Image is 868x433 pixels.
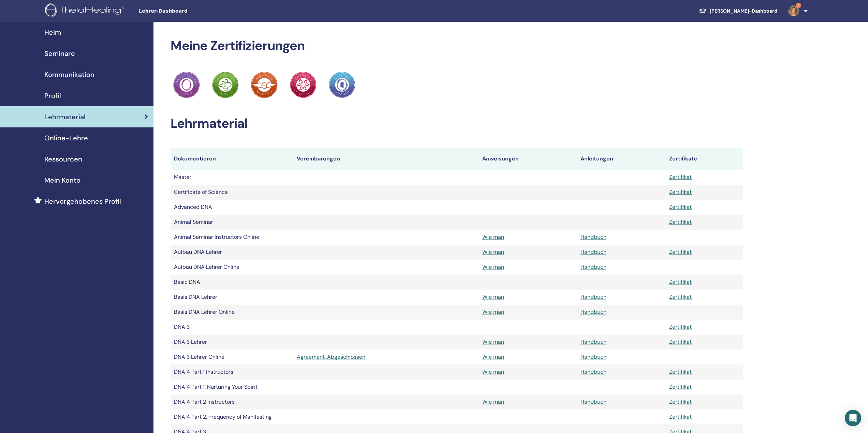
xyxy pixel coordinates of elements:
[44,196,121,206] span: Hervorgehobenes Profil
[290,72,317,98] img: Practitioner
[171,290,293,305] td: Basis DNA Lehrer
[482,263,504,270] a: Wie man
[171,409,293,424] td: DNA 4 Part 2: Frequency of Manifesting
[171,230,293,245] td: Animal Seminar Instructors Online
[669,413,692,420] a: Zertifikat
[669,398,692,405] a: Zertifikat
[580,263,606,270] a: Handbuch
[669,368,692,375] a: Zertifikat
[580,398,606,405] a: Handbuch
[171,245,293,260] td: Aufbau DNA Lehrer
[580,338,606,345] a: Handbuch
[666,148,743,170] th: Zertifikate
[45,3,127,19] img: logo.png
[699,8,707,14] img: graduation-cap-white.svg
[44,27,61,37] span: Heim
[171,185,293,200] td: Certificate of Science
[669,338,692,345] a: Zertifikat
[669,203,692,211] a: Zertifikat
[171,335,293,350] td: DNA 3 Lehrer
[580,368,606,375] a: Handbuch
[580,353,606,360] a: Handbuch
[139,7,241,15] span: Lehrer-Dashboard
[482,248,504,256] a: Wie man
[693,5,783,17] a: [PERSON_NAME]-Dashboard
[580,308,606,315] a: Handbuch
[212,72,239,98] img: Practitioner
[44,175,80,185] span: Mein Konto
[669,383,692,390] a: Zertifikat
[171,380,293,395] td: DNA 4 Part 1: Nurturing Your Spirit
[171,395,293,409] td: DNA 4 Part 2 Instructors
[482,233,504,241] a: Wie man
[171,215,293,230] td: Animal Seminar
[173,72,200,98] img: Practitioner
[171,350,293,365] td: DNA 3 Lehrer Online
[669,323,692,330] a: Zertifikat
[669,278,692,285] a: Zertifikat
[44,112,86,122] span: Lehrmaterial
[796,3,801,8] span: 1
[788,5,799,16] img: default.jpg
[669,188,692,196] a: Zertifikat
[171,320,293,335] td: DNA 3
[482,338,504,345] a: Wie man
[669,248,692,256] a: Zertifikat
[171,116,743,132] h2: Lehrmaterial
[580,248,606,256] a: Handbuch
[482,293,504,300] a: Wie man
[171,148,293,170] th: Dokumentieren
[669,173,692,181] a: Zertifikat
[171,260,293,275] td: Aufbau DNA Lehrer Online
[44,48,75,59] span: Seminare
[580,233,606,241] a: Handbuch
[482,353,504,360] a: Wie man
[44,133,88,143] span: Online-Lehre
[44,91,61,101] span: Profil
[482,398,504,405] a: Wie man
[171,38,743,54] h2: Meine Zertifizierungen
[251,72,278,98] img: Practitioner
[44,154,82,164] span: Ressourcen
[577,148,666,170] th: Anleitungen
[171,365,293,380] td: DNA 4 Part 1 Instructors
[482,368,504,375] a: Wie man
[482,308,504,315] a: Wie man
[669,218,692,226] a: Zertifikat
[44,69,94,80] span: Kommunikation
[171,200,293,215] td: Advanced DNA
[171,275,293,290] td: Basic DNA
[171,170,293,185] td: Master
[580,293,606,300] a: Handbuch
[171,305,293,320] td: Basis DNA Lehrer Online
[845,410,861,426] div: Open Intercom Messenger
[669,293,692,300] a: Zertifikat
[297,353,475,361] a: Agreement: Abgeschlossen
[293,148,479,170] th: Vereinbarungen
[329,72,355,98] img: Practitioner
[479,148,577,170] th: Anweisungen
